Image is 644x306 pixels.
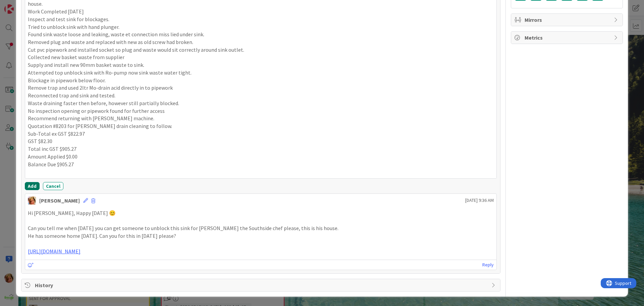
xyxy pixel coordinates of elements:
span: Metrics [525,34,610,42]
p: No inspection opening or pipework found for further access [28,107,494,115]
p: Hi [PERSON_NAME], Happy [DATE] 😊 [28,209,494,217]
p: Inspect and test sink for blockages. [28,15,494,23]
span: Support [14,1,31,9]
p: Sub-Total ex GST $822.97 [28,130,494,138]
p: Remove trap and used 2ltr Mo-drain acid directly in to pipework [28,84,494,92]
p: Recommend returning with [PERSON_NAME] machine. [28,115,494,122]
p: Balance Due $905.27 [28,161,494,168]
p: Work Completed [DATE] [28,8,494,15]
p: Quotation #8203 for [PERSON_NAME] drain cleaning to follow. [28,122,494,130]
p: Waste draining faster then before, however still partially blocked. [28,99,494,107]
p: GST $82.30 [28,137,494,145]
button: Cancel [43,182,63,190]
p: Supply and install new 90mm basket waste to sink. [28,61,494,69]
span: [DATE] 9:36 AM [465,197,494,204]
button: Add [25,182,40,190]
p: Total inc GST $905.27 [28,145,494,153]
p: He has someone home [DATE]. Can you for this in [DATE] please? [28,232,494,240]
img: KD [28,196,36,205]
p: Reconnected trap and sink and tested. [28,92,494,99]
p: Removed plug and waste and replaced with new as old screw had broken. [28,38,494,46]
p: Blockage in pipework below floor. [28,77,494,84]
p: Amount Applied $0.00 [28,153,494,161]
span: Mirrors [525,16,610,24]
p: Found sink waste loose and leaking, waste et connection miss lied under sink. [28,31,494,38]
p: Collected new basket waste from supplier [28,53,494,61]
div: [PERSON_NAME] [39,196,80,205]
span: History [35,281,488,289]
a: Reply [482,261,494,269]
p: Tried to unblock sink with hand plunger. [28,23,494,31]
a: [URL][DOMAIN_NAME] [28,248,80,255]
p: Attempted top unblock sink with Ro-pump now sink waste water tight. [28,69,494,77]
p: Can you tell me when [DATE] you can get someone to unblock this sink for [PERSON_NAME] the Souths... [28,224,494,232]
p: Cut pvc pipework and installed socket so plug and waste would sit correctly around sink outlet. [28,46,494,54]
